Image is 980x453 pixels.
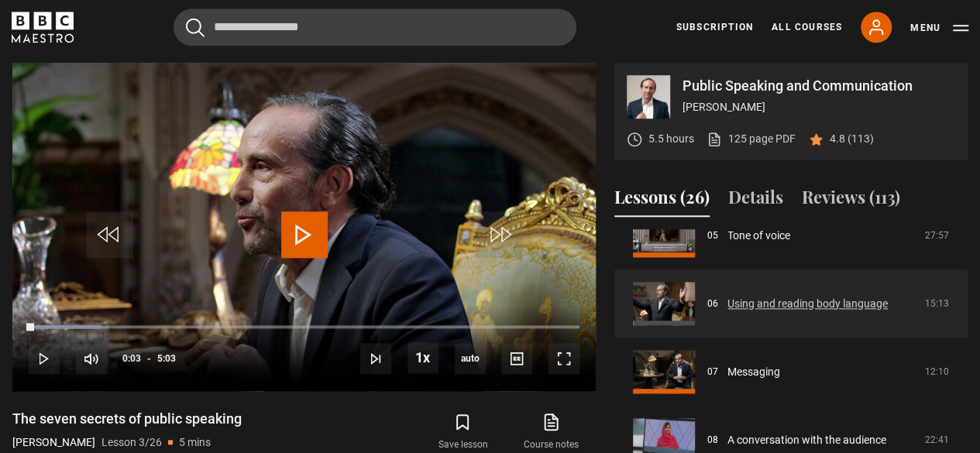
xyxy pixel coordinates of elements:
[802,184,900,217] button: Reviews (113)
[12,410,242,428] h1: The seven secrets of public speaking
[727,296,888,312] a: Using and reading body language
[727,364,780,380] a: Messaging
[29,343,60,374] button: Play
[76,343,107,374] button: Mute
[648,131,694,147] p: 5.5 hours
[727,432,886,448] a: A conversation with the audience
[147,353,151,364] span: -
[12,63,596,391] video-js: Video Player
[707,131,796,147] a: 125 page PDF
[360,343,391,374] button: Next Lesson
[101,434,162,451] p: Lesson 3/26
[501,343,532,374] button: Captions
[455,343,486,374] span: auto
[179,434,211,451] p: 5 mins
[12,434,95,451] p: [PERSON_NAME]
[683,79,955,93] p: Public Speaking and Communication
[772,20,842,34] a: All Courses
[727,228,790,244] a: Tone of voice
[122,345,141,372] span: 0:03
[157,345,176,372] span: 5:03
[676,20,753,34] a: Subscription
[174,9,576,46] input: Search
[728,184,783,217] button: Details
[830,131,874,147] p: 4.8 (113)
[12,12,74,43] svg: BBC Maestro
[910,20,968,36] button: Toggle navigation
[186,18,205,37] button: Submit the search query
[29,325,579,328] div: Progress Bar
[614,184,710,217] button: Lessons (26)
[455,343,486,374] div: Current quality: 720p
[548,343,579,374] button: Fullscreen
[683,99,955,115] p: [PERSON_NAME]
[407,342,438,373] button: Playback Rate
